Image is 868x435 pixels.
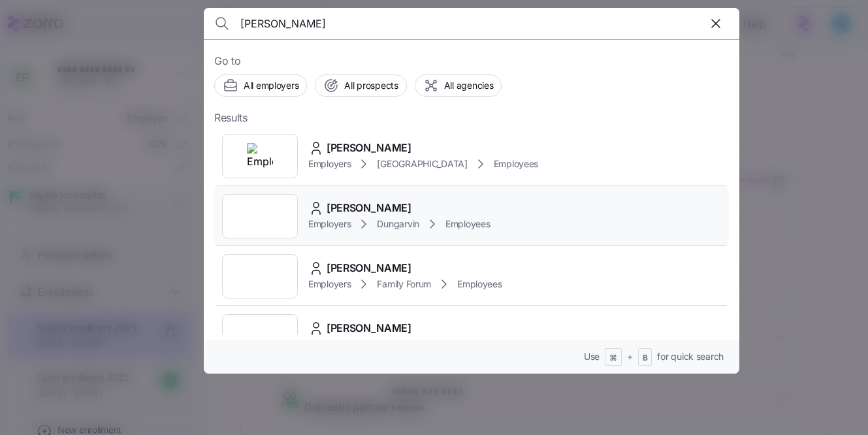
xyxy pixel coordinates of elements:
[308,217,351,231] span: Employers
[214,74,307,97] button: All employers
[657,350,724,363] span: for quick search
[327,320,411,336] span: [PERSON_NAME]
[457,278,502,291] span: Employees
[327,260,411,276] span: [PERSON_NAME]
[247,143,273,169] img: Employer logo
[315,74,406,97] button: All prospects
[494,157,538,170] span: Employees
[308,157,351,170] span: Employers
[214,53,729,69] span: Go to
[609,353,617,364] span: ⌘
[643,353,648,364] span: B
[415,74,502,97] button: All agencies
[377,278,431,291] span: Family Forum
[327,200,411,216] span: [PERSON_NAME]
[327,140,411,156] span: [PERSON_NAME]
[584,350,600,363] span: Use
[308,278,351,291] span: Employers
[444,79,494,92] span: All agencies
[627,350,633,363] span: +
[377,217,419,231] span: Dungarvin
[214,110,248,126] span: Results
[244,79,298,92] span: All employers
[377,157,467,170] span: [GEOGRAPHIC_DATA]
[344,79,398,92] span: All prospects
[445,217,490,231] span: Employees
